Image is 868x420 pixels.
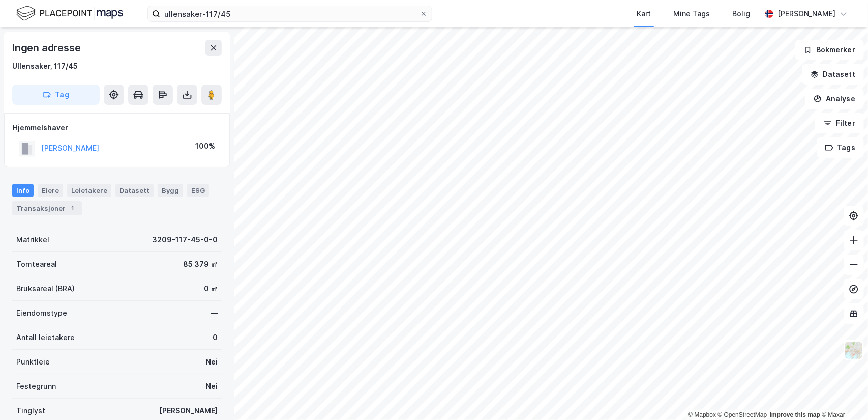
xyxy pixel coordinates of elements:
a: Improve this map [770,411,820,418]
div: 1 [68,203,78,213]
div: Leietakere [67,184,111,197]
div: Bygg [158,184,183,197]
div: Kontrollprogram for chat [817,371,868,420]
div: Eiendomstype [16,307,67,319]
div: Antall leietakere [16,331,75,344]
div: 100% [195,140,215,152]
div: Kart [637,8,651,20]
div: Bolig [732,8,750,20]
div: Tomteareal [16,258,57,270]
div: Festegrunn [16,380,56,393]
div: 0 [213,331,218,344]
div: Transaksjoner [12,201,82,215]
div: Ingen adresse [12,40,82,56]
div: Mine Tags [673,8,710,20]
div: Hjemmelshaver [13,122,221,134]
div: Bruksareal (BRA) [16,283,75,295]
a: Mapbox [688,411,716,418]
div: Ullensaker, 117/45 [12,60,78,72]
button: Tags [817,137,864,158]
img: Z [844,341,863,360]
div: ESG [187,184,209,197]
div: 0 ㎡ [204,283,218,295]
div: 85 379 ㎡ [183,258,218,270]
button: Analyse [805,89,864,109]
iframe: Chat Widget [817,371,868,420]
div: Matrikkel [16,234,49,246]
div: Nei [206,356,218,368]
div: Datasett [115,184,154,197]
button: Filter [815,113,864,133]
div: Info [12,184,34,197]
button: Tag [12,85,100,105]
div: Eiere [38,184,63,197]
a: OpenStreetMap [718,411,767,418]
img: logo.f888ab2527a4732fd821a326f86c7f29.svg [16,5,123,22]
div: Punktleie [16,356,50,368]
div: Tinglyst [16,405,45,417]
button: Datasett [802,64,864,85]
div: [PERSON_NAME] [159,405,218,417]
div: [PERSON_NAME] [777,8,835,20]
button: Bokmerker [795,40,864,60]
input: Søk på adresse, matrikkel, gårdeiere, leietakere eller personer [160,6,420,21]
div: — [211,307,218,319]
div: 3209-117-45-0-0 [152,234,218,246]
div: Nei [206,380,218,393]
